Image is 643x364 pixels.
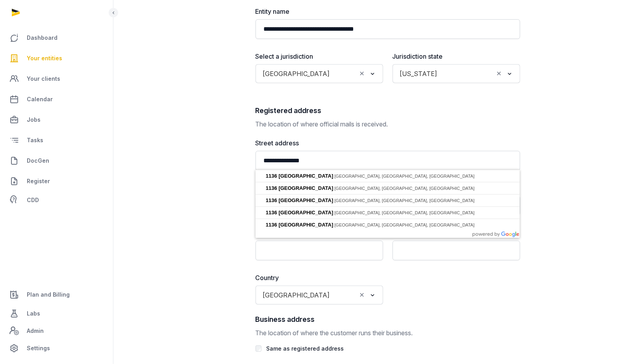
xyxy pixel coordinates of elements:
h2: Business address [256,314,520,325]
label: Jurisdiction state [393,52,520,61]
a: CDD [6,192,107,208]
a: Plan and Billing [6,285,107,304]
span: Your entities [27,54,62,63]
span: [GEOGRAPHIC_DATA], [GEOGRAPHIC_DATA], [GEOGRAPHIC_DATA] [334,223,474,227]
h2: Registered address [256,105,520,116]
span: Settings [27,344,50,353]
p: The location of where the customer runs their business. [256,328,520,338]
span: 1136 [266,210,277,215]
a: Admin [6,323,107,339]
span: CDD [27,195,39,205]
span: 1136 [266,222,277,228]
a: Register [6,172,107,191]
button: Clear Selected [359,290,366,301]
span: [GEOGRAPHIC_DATA] [279,197,334,203]
input: Search for option [441,68,494,79]
span: 1136 [266,173,277,179]
label: Country [256,273,383,282]
a: Tasks [6,131,107,150]
a: Your entities [6,49,107,68]
span: [GEOGRAPHIC_DATA], [GEOGRAPHIC_DATA], [GEOGRAPHIC_DATA] [334,198,474,203]
span: [US_STATE] [398,68,439,79]
span: Register [27,176,50,186]
span: [GEOGRAPHIC_DATA] [261,290,332,301]
label: Same as registered address [266,345,344,352]
span: [GEOGRAPHIC_DATA], [GEOGRAPHIC_DATA], [GEOGRAPHIC_DATA] [334,174,474,178]
span: [GEOGRAPHIC_DATA] [279,185,334,191]
div: Search for option [259,67,379,81]
span: [GEOGRAPHIC_DATA], [GEOGRAPHIC_DATA], [GEOGRAPHIC_DATA] [334,210,474,215]
span: [GEOGRAPHIC_DATA], [GEOGRAPHIC_DATA], [GEOGRAPHIC_DATA] [334,186,474,191]
div: Search for option [259,288,379,302]
label: Street address [256,138,520,148]
span: 1136 [266,197,277,203]
a: Labs [6,304,107,323]
input: Search for option [334,290,357,301]
a: Dashboard [6,28,107,47]
a: Calendar [6,90,107,109]
span: Labs [27,309,40,318]
span: Jobs [27,115,41,124]
a: Jobs [6,110,107,129]
span: Plan and Billing [27,290,70,299]
a: Your clients [6,69,107,88]
a: Settings [6,339,107,358]
span: Dashboard [27,33,57,43]
span: [GEOGRAPHIC_DATA] [279,210,334,215]
span: [GEOGRAPHIC_DATA] [279,173,334,179]
span: 1136 [266,185,277,191]
p: The location of where official mails is received. [256,119,520,129]
input: Search for option [334,68,357,79]
span: [GEOGRAPHIC_DATA] [279,222,334,228]
span: [GEOGRAPHIC_DATA] [261,68,332,79]
label: Select a jurisdiction [256,52,383,61]
button: Clear Selected [496,68,503,79]
span: DocGen [27,156,49,165]
span: Your clients [27,74,60,84]
button: Clear Selected [359,68,366,79]
a: DocGen [6,151,107,170]
span: Admin [27,326,44,336]
span: Tasks [27,136,43,145]
div: Search for option [397,67,516,81]
label: Entity name [256,7,520,16]
span: Calendar [27,95,53,104]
